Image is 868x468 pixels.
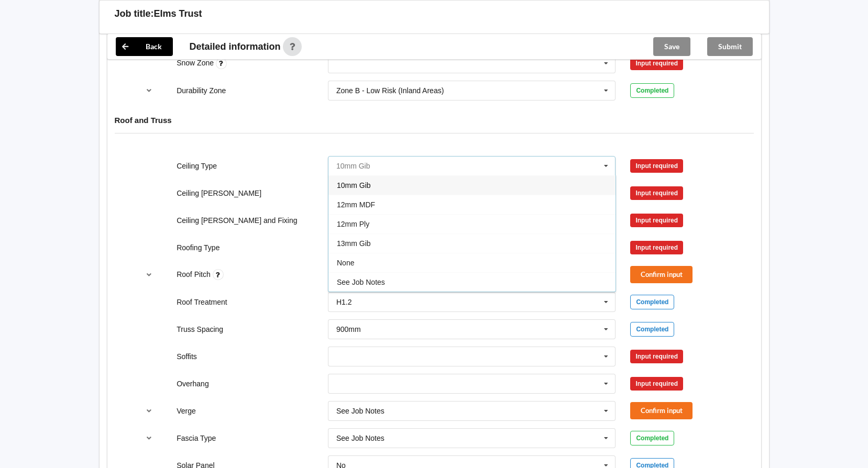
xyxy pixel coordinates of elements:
button: reference-toggle [139,265,159,284]
div: Input required [630,57,683,70]
label: Durability Zone [177,86,226,95]
div: 900mm [336,326,361,333]
span: Detailed information [190,42,281,51]
label: Fascia Type [177,434,216,442]
div: Input required [630,186,683,200]
button: reference-toggle [139,81,159,100]
div: Completed [630,83,674,98]
label: Soffits [177,352,197,361]
div: See Job Notes [336,407,384,415]
label: Ceiling [PERSON_NAME] [177,189,261,197]
label: Overhang [177,380,208,388]
div: Completed [630,431,674,445]
label: Snow Zone [177,59,216,67]
label: Verge [177,407,196,415]
h3: Elms Trust [154,8,202,20]
div: Input required [630,377,683,391]
label: Truss Spacing [177,325,223,333]
div: Completed [630,295,674,309]
div: Input required [630,214,683,227]
button: reference-toggle [139,429,159,448]
label: Ceiling [PERSON_NAME] and Fixing [177,216,297,225]
button: Confirm input [630,402,693,419]
label: Ceiling Type [177,162,217,170]
span: 13mm Gib [337,239,371,248]
div: Input required [630,350,683,363]
div: Input required [630,159,683,173]
button: Confirm input [630,266,693,283]
span: 12mm MDF [337,200,375,209]
label: Roof Pitch [177,270,212,278]
div: Completed [630,322,674,337]
div: See Job Notes [336,434,384,442]
span: 10mm Gib [337,181,371,190]
span: 12mm Ply [337,220,369,228]
div: Zone B - Low Risk (Inland Areas) [336,87,444,94]
button: reference-toggle [139,402,159,420]
div: H1.2 [336,298,352,306]
span: See Job Notes [337,278,385,286]
h4: Roof and Truss [115,115,754,125]
label: Roofing Type [177,243,219,252]
h3: Job title: [115,8,154,20]
span: None [337,259,354,267]
div: Input required [630,241,683,254]
button: Back [116,37,173,56]
label: Roof Treatment [177,298,227,306]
